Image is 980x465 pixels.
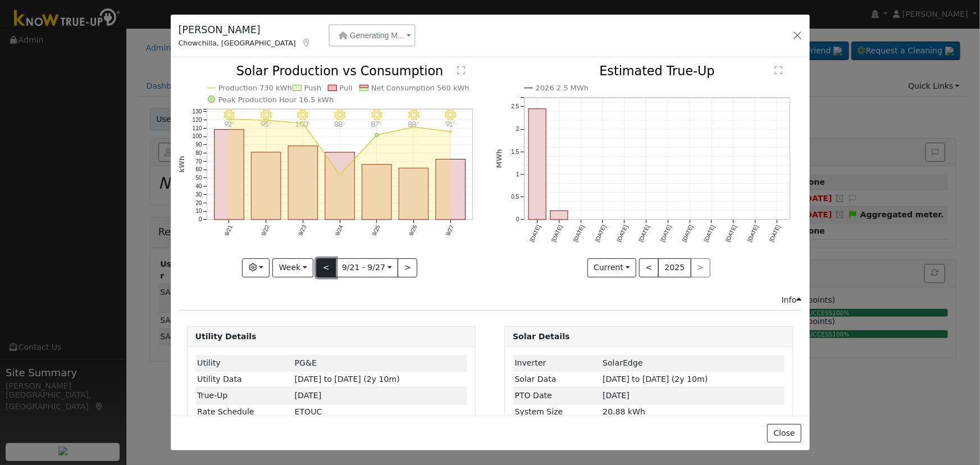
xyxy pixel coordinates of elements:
text: Solar Production vs Consumption [236,64,444,79]
span: ID: 493026, authorized: 10/27/21 [603,358,642,367]
p: 92° [219,121,239,127]
text: 9/22 [260,224,270,237]
td: Utility Data [195,371,293,388]
text: 2026 2.5 MWh [536,84,589,93]
text: 110 [192,125,202,131]
text:  [775,66,783,75]
td: System Size [513,404,601,420]
i: 9/27 - Clear [445,110,456,121]
strong: Utility Details [195,332,257,341]
i: 9/25 - Clear [371,110,382,121]
text: MWh [495,149,503,168]
text: 1.5 [511,149,519,155]
text: 130 [192,108,202,115]
button: Generating M... [329,24,416,47]
rect: onclick="" [288,146,318,220]
p: 88° [404,121,423,127]
text: 10 [195,208,202,215]
text: 50 [195,175,202,181]
text: 0 [198,217,202,223]
text: Production 730 kWh [218,84,291,93]
text: 90 [195,142,202,148]
circle: onclick="" [228,118,230,120]
circle: onclick="" [535,107,540,111]
circle: onclick="" [265,119,267,121]
strong: Solar Details [513,332,569,341]
a: Map [302,38,312,47]
circle: onclick="" [302,122,304,125]
text: 9/25 [371,224,381,237]
circle: onclick="" [449,131,452,133]
text: [DATE] [703,224,717,243]
rect: onclick="" [362,165,391,220]
td: True-Up [195,388,293,404]
text: 40 [195,184,202,190]
p: 87° [367,121,386,127]
span: P [295,407,322,416]
text: 0.5 [511,194,519,200]
i: 9/26 - Clear [408,110,420,121]
text: [DATE] [572,224,586,243]
span: Chowchilla, [GEOGRAPHIC_DATA] [179,39,296,47]
text: 9/23 [297,224,307,237]
text: [DATE] [768,224,782,243]
text: kWh [178,156,186,173]
text: 120 [192,117,202,123]
i: 9/24 - Clear [334,110,345,121]
text: 9/24 [334,224,344,237]
button: Current [587,258,637,277]
i: 9/22 - Clear [261,110,272,121]
text: [DATE] [616,224,630,243]
text: 9/27 [445,224,455,237]
text: [DATE] [638,224,651,243]
circle: onclick="" [412,126,414,129]
text: Peak Production Hour 16.5 kWh [218,95,334,104]
circle: onclick="" [339,174,341,176]
text: 9/26 [408,224,418,237]
span: [DATE] to [DATE] (2y 10m) [295,375,400,384]
p: 93° [256,121,276,127]
button: Week [272,258,313,277]
span: ID: 8035713, authorized: 09/14/22 [295,358,317,367]
td: Rate Schedule [195,404,293,420]
rect: onclick="" [399,168,429,220]
text: [DATE] [725,224,739,243]
span: Generating M... [350,31,404,40]
rect: onclick="" [550,211,568,220]
rect: onclick="" [214,130,244,220]
text: 0 [516,217,519,223]
text: [DATE] [594,224,608,243]
text: 20 [195,200,202,206]
button: Close [767,424,801,443]
text: 2.5 [511,104,519,110]
button: > [398,258,417,277]
td: [DATE] [293,388,467,404]
text: 100 [192,134,202,140]
text: [DATE] [747,224,760,243]
text: 60 [195,167,202,173]
rect: onclick="" [528,109,546,220]
p: 100° [293,121,312,127]
rect: onclick="" [251,152,281,220]
text: 1 [516,171,519,177]
div: Info [782,294,802,306]
text: [DATE] [550,224,564,243]
span: [DATE] to [DATE] (2y 10m) [603,375,708,384]
p: 91° [441,121,461,127]
text: 70 [195,158,202,165]
text: [DATE] [681,224,695,243]
i: 9/23 - Clear [297,110,308,121]
text:  [457,66,465,75]
text: [DATE] [659,224,673,243]
p: 88° [330,121,349,127]
button: < [316,258,336,277]
td: Solar Data [513,371,601,388]
span: 20.88 kWh [603,407,645,416]
text: Pull [339,84,352,93]
text: Estimated True-Up [600,64,715,79]
text: 80 [195,150,202,156]
td: PTO Date [513,388,601,404]
text: 2 [516,126,519,133]
rect: onclick="" [325,153,355,220]
text: 30 [195,192,202,198]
